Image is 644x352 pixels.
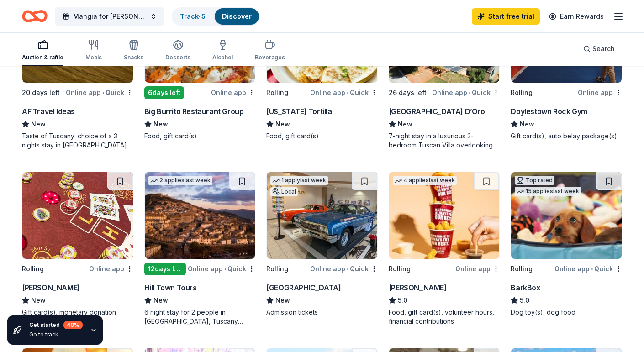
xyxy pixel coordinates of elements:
span: • [347,265,348,273]
div: Rolling [22,263,44,274]
a: Start free trial [472,8,540,25]
div: Gift card(s), auto belay package(s) [511,131,622,141]
div: 12 days left [144,263,186,275]
a: Image for Hill Town Tours 2 applieslast week12days leftOnline app•QuickHill Town ToursNew6 night ... [144,172,256,326]
div: Admission tickets [266,308,378,317]
span: • [591,265,593,273]
div: [GEOGRAPHIC_DATA] [266,282,341,293]
div: Online app Quick [554,263,622,274]
button: Meals [85,36,102,66]
div: 2 applies last week [148,176,212,185]
span: 5.0 [398,295,407,306]
div: Dog toy(s), dog food [511,308,622,317]
div: Online app [455,263,500,274]
span: New [153,119,168,130]
div: 6 days left [144,86,184,99]
div: Online app Quick [188,263,255,274]
button: Mangia for [PERSON_NAME] [55,7,164,26]
div: Gift card(s), monetary donation [22,308,133,317]
div: Online app Quick [432,87,500,98]
img: Image for Sheetz [389,172,500,259]
span: Mangia for [PERSON_NAME] [73,11,146,22]
div: [GEOGRAPHIC_DATA] D’Oro [389,106,485,117]
span: • [469,89,470,96]
span: • [347,89,348,96]
div: Online app Quick [310,87,378,98]
img: Image for BarkBox [511,172,622,259]
button: Beverages [255,36,285,66]
button: Alcohol [212,36,233,66]
div: [PERSON_NAME] [22,282,80,293]
span: New [275,295,290,306]
div: Top rated [515,176,554,185]
div: Online app [211,87,255,98]
div: Online app Quick [310,263,378,274]
div: Snacks [124,54,143,61]
div: Food, gift card(s), volunteer hours, financial contributions [389,308,500,326]
span: • [224,265,226,273]
div: Desserts [165,54,190,61]
div: Alcohol [212,54,233,61]
a: Image for AACA Museum1 applylast weekLocalRollingOnline app•Quick[GEOGRAPHIC_DATA]NewAdmission ti... [266,172,378,317]
div: 20 days left [22,87,60,98]
div: Online app Quick [66,87,133,98]
div: 26 days left [389,87,427,98]
div: Big Burrito Restaurant Group [144,106,244,117]
div: Go to track [29,331,83,338]
div: Rolling [511,87,533,98]
a: Image for Sheetz4 applieslast weekRollingOnline app[PERSON_NAME]5.0Food, gift card(s), volunteer ... [389,172,500,326]
div: Rolling [511,263,533,274]
div: 6 night stay for 2 people in [GEOGRAPHIC_DATA], Tuscany (charity rate is $1380; retails at $2200;... [144,308,256,326]
span: New [275,119,290,130]
div: Online app [89,263,133,274]
div: 4 applies last week [393,176,457,185]
button: Auction & raffle [22,36,63,66]
div: Online app [578,87,622,98]
div: AF Travel Ideas [22,106,75,117]
a: Image for Boyd GamingRollingOnline app[PERSON_NAME]NewGift card(s), monetary donation [22,172,133,317]
span: 5.0 [520,295,529,306]
span: Search [592,43,615,54]
span: New [520,119,534,130]
div: Meals [85,54,102,61]
span: New [31,295,46,306]
a: Home [22,5,48,27]
span: New [153,295,168,306]
div: Rolling [266,87,288,98]
div: Rolling [266,263,288,274]
img: Image for Boyd Gaming [22,172,133,259]
img: Image for AACA Museum [267,172,377,259]
div: Get started [29,321,83,329]
div: Hill Town Tours [144,282,197,293]
img: Image for Hill Town Tours [145,172,255,259]
a: Image for BarkBoxTop rated15 applieslast weekRollingOnline app•QuickBarkBox5.0Dog toy(s), dog food [511,172,622,317]
div: Beverages [255,54,285,61]
button: Track· 5Discover [172,7,260,26]
button: Search [576,40,622,58]
div: 1 apply last week [270,176,328,185]
div: Food, gift card(s) [266,131,378,141]
div: Doylestown Rock Gym [511,106,587,117]
div: Local [270,187,298,196]
button: Snacks [124,36,143,66]
a: Discover [222,12,252,20]
div: Auction & raffle [22,54,63,61]
div: Rolling [389,263,411,274]
div: [US_STATE] Tortilla [266,106,332,117]
div: 7-night stay in a luxurious 3-bedroom Tuscan Villa overlooking a vineyard and the ancient walled ... [389,131,500,150]
div: Taste of Tuscany: choice of a 3 nights stay in [GEOGRAPHIC_DATA] or a 5 night stay in [GEOGRAPHIC... [22,131,133,150]
div: BarkBox [511,282,540,293]
a: Earn Rewards [544,8,609,25]
a: Track· 5 [180,12,206,20]
div: Food, gift card(s) [144,131,256,141]
span: • [102,89,104,96]
span: New [398,119,412,130]
div: 15 applies last week [515,187,581,196]
div: [PERSON_NAME] [389,282,447,293]
span: New [31,119,46,130]
button: Desserts [165,36,190,66]
div: 40 % [63,321,83,329]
